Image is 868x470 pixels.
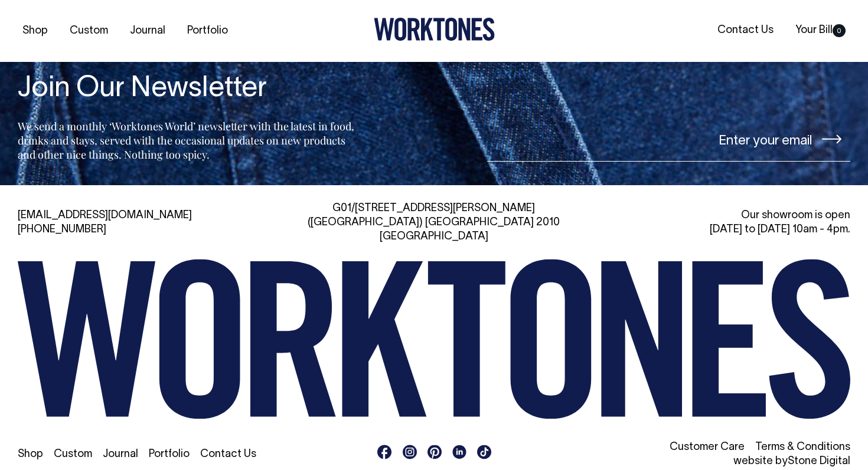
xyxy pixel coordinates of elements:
[791,21,850,40] a: Your Bill0
[755,442,850,452] a: Terms & Conditions
[833,24,846,37] span: 0
[149,449,190,459] a: Portfolio
[54,449,92,459] a: Custom
[182,21,233,41] a: Portfolio
[65,21,113,41] a: Custom
[585,455,850,469] li: website by
[301,202,567,244] div: G01/[STREET_ADDRESS][PERSON_NAME] ([GEOGRAPHIC_DATA]) [GEOGRAPHIC_DATA] 2010 [GEOGRAPHIC_DATA]
[125,21,170,41] a: Journal
[788,456,850,466] a: Stone Digital
[670,442,745,452] a: Customer Care
[18,21,53,41] a: Shop
[713,21,778,40] a: Contact Us
[103,449,138,459] a: Journal
[487,117,850,162] input: Enter your email
[585,209,850,237] div: Our showroom is open [DATE] to [DATE] 10am - 4pm.
[18,449,43,459] a: Shop
[18,211,192,221] a: [EMAIL_ADDRESS][DOMAIN_NAME]
[18,225,106,235] a: [PHONE_NUMBER]
[18,74,358,105] h4: Join Our Newsletter
[18,119,358,162] p: We send a monthly ‘Worktones World’ newsletter with the latest in food, drinks and stays, served ...
[200,449,256,459] a: Contact Us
